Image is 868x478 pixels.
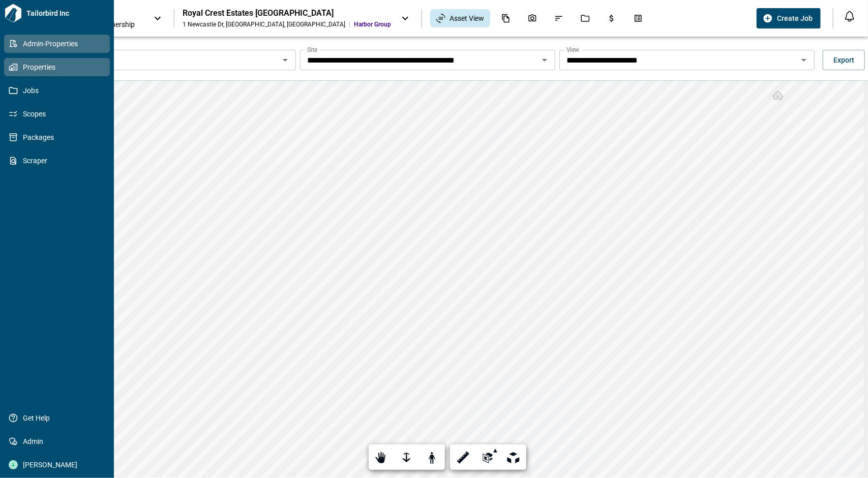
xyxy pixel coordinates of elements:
div: 1 Newcastle Dr , [GEOGRAPHIC_DATA] , [GEOGRAPHIC_DATA] [183,20,345,28]
button: Export [823,50,865,70]
label: Site [307,45,317,54]
span: Get Help [18,413,100,423]
button: Open [797,53,811,67]
div: Royal Crest Estates [GEOGRAPHIC_DATA] [183,8,391,18]
span: [PERSON_NAME] [18,460,100,470]
button: Open [278,53,292,67]
div: Documents [495,10,517,27]
div: Photos [522,10,543,27]
div: Budgets [601,10,622,27]
button: Open [537,53,552,67]
span: Scraper [18,156,100,166]
span: Tailorbird Inc [22,8,110,18]
a: Jobs [4,81,110,100]
a: Admin-Properties [4,35,110,53]
button: Create Job [757,8,821,28]
a: Admin [4,432,110,451]
a: Packages [4,128,110,146]
a: Properties [4,58,110,76]
span: Harbor Group [354,20,391,28]
label: View [566,45,580,54]
a: Scraper [4,152,110,170]
span: Jobs [18,85,100,96]
span: Packages [18,132,100,142]
div: Issues & Info [548,10,570,27]
button: Open notification feed [842,8,858,24]
span: Properties [18,62,100,72]
a: Scopes [4,105,110,123]
div: Takeoff Center [627,10,649,27]
span: Asset View [450,13,484,23]
span: Create Job [777,13,813,23]
span: Admin-Properties [18,39,100,49]
div: Asset View [430,9,490,27]
span: Export [833,55,854,65]
div: Jobs [575,10,596,27]
span: Admin [18,436,100,446]
span: Scopes [18,109,100,119]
